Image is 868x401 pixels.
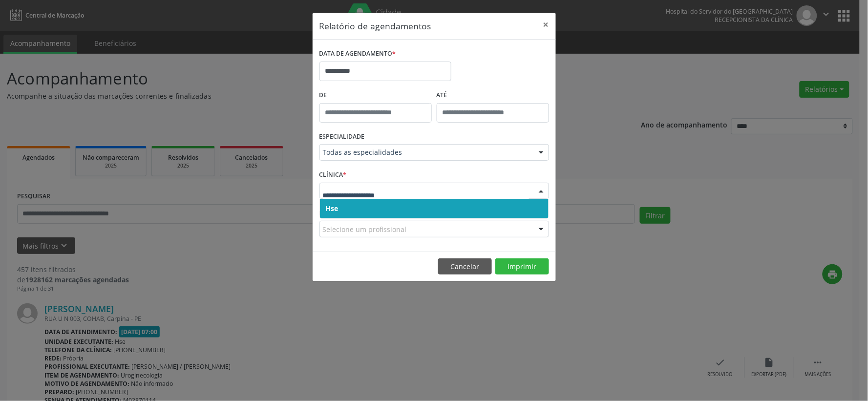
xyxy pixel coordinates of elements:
label: De [319,88,432,103]
button: Close [536,13,556,37]
label: CLÍNICA [319,168,347,183]
span: Selecione um profissional [323,224,407,234]
h5: Relatório de agendamentos [319,20,431,32]
button: Cancelar [438,258,492,275]
label: ATÉ [437,88,549,103]
label: ESPECIALIDADE [319,129,365,145]
label: DATA DE AGENDAMENTO [319,46,396,62]
span: Hse [326,204,339,213]
button: Imprimir [495,258,549,275]
span: Todas as especialidades [323,148,529,157]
